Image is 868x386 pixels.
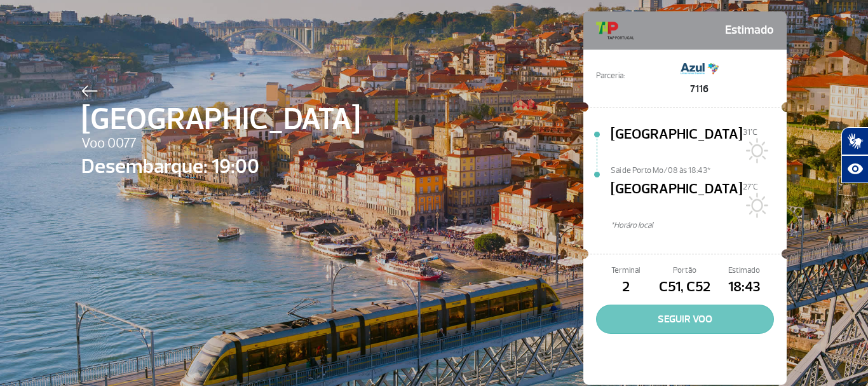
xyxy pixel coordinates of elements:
span: Estimado [715,265,774,277]
img: Sol [743,138,768,163]
button: Abrir tradutor de língua de sinais. [841,127,868,155]
span: Terminal [596,265,655,277]
span: 7116 [681,81,719,97]
span: Parceria: [596,70,625,82]
button: Abrir recursos assistivos. [841,155,868,183]
span: [GEOGRAPHIC_DATA] [81,97,360,142]
span: [GEOGRAPHIC_DATA] [611,179,743,219]
button: SEGUIR VOO [596,305,774,334]
span: 2 [596,277,655,298]
span: Portão [655,265,714,277]
img: Sol [743,193,768,218]
span: Desembarque: 19:00 [81,151,360,182]
span: 27°C [743,182,758,192]
span: C51, C52 [655,277,714,298]
span: Estimado [725,18,774,43]
div: Plugin de acessibilidade da Hand Talk. [841,127,868,183]
span: 31°C [743,127,757,137]
span: Voo 0077 [81,133,360,155]
span: [GEOGRAPHIC_DATA] [611,124,743,165]
span: *Horáro local [611,219,787,231]
span: 18:43 [715,277,774,298]
span: Sai de Porto Mo/08 às 18:43* [611,165,787,174]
